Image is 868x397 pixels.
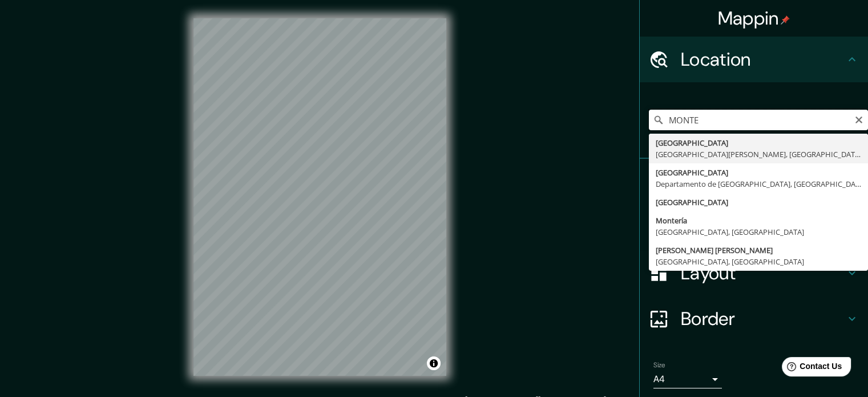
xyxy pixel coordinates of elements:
div: Location [640,37,868,82]
div: A4 [653,370,722,388]
div: Departamento de [GEOGRAPHIC_DATA], [GEOGRAPHIC_DATA] [656,178,861,190]
div: [GEOGRAPHIC_DATA][PERSON_NAME], [GEOGRAPHIC_DATA] [656,149,861,160]
div: [PERSON_NAME] [PERSON_NAME] [656,244,861,256]
div: [GEOGRAPHIC_DATA], [GEOGRAPHIC_DATA] [656,226,861,238]
div: Montería [656,215,861,226]
div: [GEOGRAPHIC_DATA], [GEOGRAPHIC_DATA] [656,256,861,267]
canvas: Map [193,18,446,376]
button: Clear [854,114,863,125]
img: pin-icon.png [781,15,790,25]
div: Style [640,204,868,250]
div: [GEOGRAPHIC_DATA] [656,137,861,149]
label: Size [653,360,665,370]
div: Layout [640,250,868,296]
div: Border [640,296,868,342]
div: [GEOGRAPHIC_DATA] [656,167,861,178]
div: [GEOGRAPHIC_DATA] [656,197,861,208]
h4: Mappin [718,7,790,30]
iframe: Help widget launcher [766,352,855,384]
input: Pick your city or area [649,110,868,130]
h4: Layout [681,262,845,284]
h4: Location [681,48,845,71]
h4: Border [681,307,845,330]
button: Toggle attribution [427,356,441,370]
div: Pins [640,159,868,204]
